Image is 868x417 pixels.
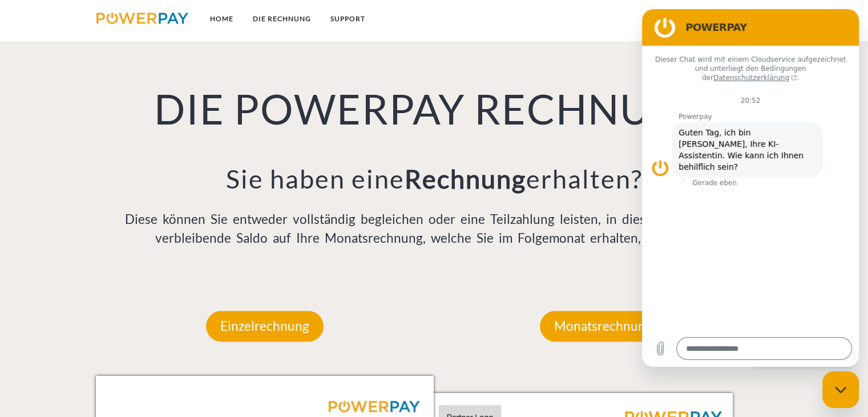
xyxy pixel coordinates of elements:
iframe: Schaltfläche zum Öffnen des Messaging-Fensters; Konversation läuft [822,371,859,408]
a: DIE RECHNUNG [243,9,321,29]
p: Monatsrechnung [540,311,667,342]
h1: DIE POWERPAY RECHNUNG [96,83,772,134]
a: agb [713,9,748,29]
p: Einzelrechnung [206,311,324,342]
iframe: Messaging-Fenster [642,9,859,367]
a: SUPPORT [321,9,375,29]
p: Diese können Sie entweder vollständig begleichen oder eine Teilzahlung leisten, in diesem Fall wi... [96,210,772,248]
h3: Sie haben eine erhalten? [96,163,772,195]
img: logo-powerpay.svg [96,13,188,24]
a: Home [200,9,243,29]
b: Rechnung [404,163,526,194]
